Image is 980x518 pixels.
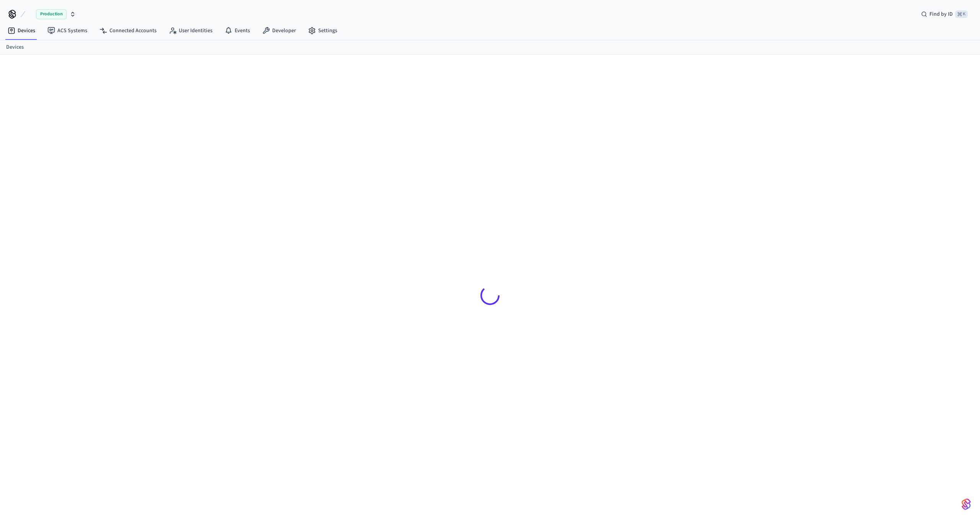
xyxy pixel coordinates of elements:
span: Production [36,9,67,19]
a: Devices [2,24,41,38]
a: Devices [6,43,24,51]
a: User Identities [163,24,219,38]
a: Settings [302,24,343,38]
div: Find by ID⌘ K [915,7,974,21]
a: Connected Accounts [93,24,163,38]
a: Events [219,24,256,38]
img: SeamLogoGradient.69752ec5.svg [962,498,971,510]
span: ⌘ K [955,10,968,18]
span: Find by ID [929,10,953,18]
a: Developer [256,24,302,38]
a: ACS Systems [41,24,93,38]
